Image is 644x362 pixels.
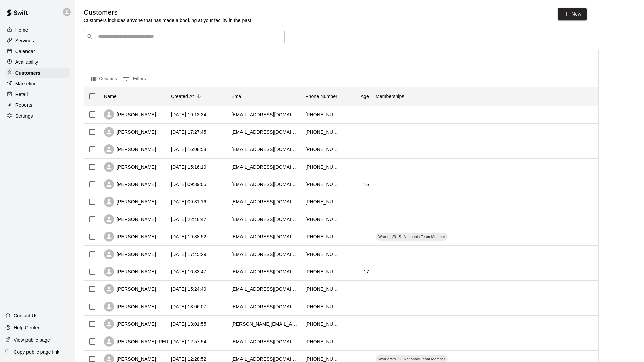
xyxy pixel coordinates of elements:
div: 2025-08-19 13:01:55 [171,321,206,327]
div: Memberships [376,87,405,106]
p: Calendar [15,48,35,55]
div: [PERSON_NAME] [104,302,156,312]
div: 2025-08-20 19:13:34 [171,111,206,118]
div: 2025-08-19 19:38:52 [171,233,206,240]
div: Created At [171,87,194,106]
div: Age [342,87,372,106]
div: 16 [364,181,369,188]
div: 2025-08-19 13:06:07 [171,303,206,310]
div: +15734895627 [305,216,339,223]
div: [PERSON_NAME] [104,162,156,172]
div: rmbranson047@gmail.com [231,286,299,292]
div: +16605370244 [305,251,339,258]
div: +15738085667 [305,146,339,153]
p: View public page [14,336,50,343]
div: [PERSON_NAME] [104,144,156,154]
div: [PERSON_NAME] [104,179,156,189]
a: Calendar [5,46,70,56]
a: Marketing [5,79,70,89]
div: 2025-08-19 17:45:29 [171,251,206,258]
div: [PERSON_NAME] [104,284,156,294]
div: 17 [364,268,369,275]
div: +15738082502 [305,321,339,327]
div: 2025-08-19 22:46:47 [171,216,206,223]
div: [PERSON_NAME] [104,197,156,207]
button: Show filters [121,74,148,84]
div: 2025-08-19 12:57:54 [171,338,206,345]
div: [PERSON_NAME] [104,109,156,120]
div: 2025-08-19 15:24:40 [171,286,206,292]
p: Customers includes anyone that has made a booking at your facility in the past. [84,17,253,24]
span: Warriors//U.S. Nationals Team Member [376,234,448,239]
p: Services [15,37,34,44]
div: sommer_22@hotmail.com [231,164,299,170]
div: schultzeddie91@gmail.com [231,129,299,135]
p: Retail [15,91,28,98]
div: dktalken@gmail.com [231,111,299,118]
p: Home [15,27,28,33]
div: +15738648102 [305,303,339,310]
div: Warriors//U.S. Nationals Team Member [376,233,448,241]
div: [PERSON_NAME] [104,319,156,329]
div: +15736192054 [305,111,339,118]
div: [PERSON_NAME] [104,267,156,277]
div: Name [101,87,168,106]
a: Customers [5,68,70,78]
p: Copy public page link [14,349,59,355]
div: +15735294070 [305,181,339,188]
div: asherschulze@icloud.com [231,268,299,275]
div: btberry1@cougars.ccis.edu [231,303,299,310]
p: Reports [15,102,32,108]
div: 2025-08-20 15:16:10 [171,164,206,170]
div: +16602291411 [305,233,339,240]
span: Warriors//U.S. Nationals Team Member [376,356,448,362]
a: Home [5,25,70,35]
p: Marketing [15,80,37,87]
a: Availability [5,57,70,67]
div: tonywatring@gmail.com [231,251,299,258]
div: glencampbell89@gmail.com [231,338,299,345]
a: New [558,8,587,20]
div: +15738814082 [305,338,339,345]
a: Retail [5,89,70,99]
p: Customers [15,70,40,76]
div: [PERSON_NAME] [104,127,156,137]
div: [PERSON_NAME] [PERSON_NAME] [104,336,197,347]
div: +15738087476 [305,286,339,292]
p: Settings [15,112,33,119]
div: Phone Number [302,87,342,106]
a: Services [5,36,70,46]
div: tyler.fiedler@rocketmail.com [231,321,299,327]
div: Age [361,87,369,106]
div: mattpadberg75@gmail.com [231,216,299,223]
button: Sort [194,92,203,101]
div: malloryandseth@yahoo.com [231,146,299,153]
div: 2025-08-20 09:39:05 [171,181,206,188]
div: aprilbeth1@gmail.com [231,198,299,205]
div: [PERSON_NAME] [104,214,156,224]
div: Search customers by name or email [84,30,285,43]
div: mawsona@umsystem.edu [231,233,299,240]
h5: Customers [84,8,253,17]
div: [PERSON_NAME] [104,232,156,242]
div: Email [231,87,244,106]
div: Name [104,87,117,106]
a: Reports [5,100,70,110]
button: Select columns [89,74,119,84]
div: [PERSON_NAME] [104,249,156,259]
a: Settings [5,111,70,121]
div: Created At [168,87,228,106]
div: Phone Number [305,87,337,106]
div: +18162840139 [305,164,339,170]
div: 2025-08-19 16:33:47 [171,268,206,275]
div: Memberships [372,87,473,106]
p: Contact Us [14,312,38,319]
